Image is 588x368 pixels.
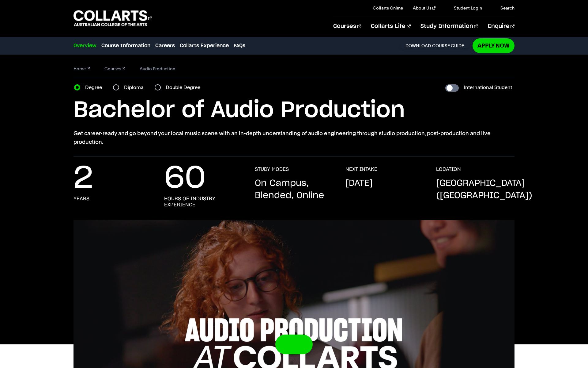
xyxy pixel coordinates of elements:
a: Search [492,5,514,11]
div: Go to homepage [73,10,152,27]
p: [DATE] [345,177,373,190]
a: Course Information [101,42,150,49]
label: Degree [85,83,106,92]
h3: Years [73,196,89,202]
h3: Hours of Industry Experience [164,196,243,208]
a: Overview [73,42,96,49]
p: [GEOGRAPHIC_DATA] ([GEOGRAPHIC_DATA]) [436,177,532,202]
p: 60 [164,166,206,191]
a: Courses [104,64,125,73]
h3: STUDY MODES [255,166,289,172]
a: Student Login [445,5,482,11]
a: Collarts Life [371,16,410,36]
a: Home [73,64,90,73]
p: 2 [73,166,93,191]
h3: NEXT INTAKE [345,166,377,172]
span: Audio Production [140,64,175,73]
a: Careers [155,42,175,49]
a: DownloadCourse Guide [400,43,469,48]
a: Enquire [488,16,514,36]
p: Get career-ready and go beyond your local music scene with an in-depth understanding of audio eng... [73,129,514,146]
a: About Us [413,5,435,11]
a: FAQs [234,42,245,49]
a: Collarts Experience [180,42,229,49]
h1: Bachelor of Audio Production [73,97,514,124]
a: Courses [333,16,361,36]
span: Download [405,43,431,48]
label: Double Degree [166,83,204,92]
label: Diploma [124,83,147,92]
label: International Student [464,83,512,92]
a: Apply Now [473,38,514,53]
a: Study Information [420,16,478,36]
p: On Campus, Blended, Online [255,177,333,202]
h3: LOCATION [436,166,461,172]
a: Collarts Online [373,5,403,11]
